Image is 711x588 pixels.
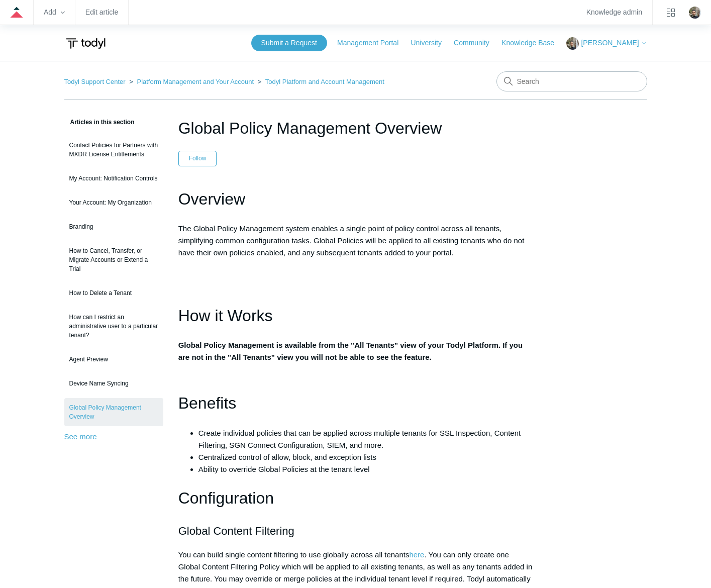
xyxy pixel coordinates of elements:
a: Agent Preview [64,350,163,369]
a: Contact Policies for Partners with MXDR License Entitlements [64,136,163,164]
h2: Global Content Filtering [178,522,533,540]
h1: Configuration [178,485,533,511]
h1: Overview [178,186,533,212]
a: My Account: Notification Controls [64,169,163,188]
h1: Global Policy Management Overview [178,116,533,140]
a: University [411,38,451,48]
span: Articles in this section [64,119,135,126]
li: Platform Management and Your Account [127,78,256,85]
strong: Global Policy Management is available from the "All Tenants" view of your Todyl Platform. If you ... [178,341,523,361]
a: How to Cancel, Transfer, or Migrate Accounts or Extend a Trial [64,241,163,278]
img: Todyl Support Center Help Center home page [64,34,107,53]
a: Knowledge Base [501,38,564,48]
a: Todyl Platform and Account Management [265,78,384,85]
a: Knowledge admin [586,10,642,15]
zd-hc-trigger: Add [44,10,65,15]
input: Search [496,71,647,91]
h1: How it Works [178,303,533,329]
img: user avatar [689,7,701,19]
h1: Benefits [178,390,533,416]
a: Management Portal [337,38,409,48]
a: Device Name Syncing [64,374,163,393]
a: Community [454,38,499,48]
li: Todyl Support Center [64,78,128,85]
button: [PERSON_NAME] [566,37,647,50]
a: How to Delete a Tenant [64,283,163,303]
a: Global Policy Management Overview [64,398,163,426]
p: The Global Policy Management system enables a single point of policy control across all tenants, ... [178,223,533,259]
a: How can I restrict an administrative user to a particular tenant? [64,308,163,345]
a: here [409,550,424,559]
li: Todyl Platform and Account Management [256,78,384,85]
zd-hc-trigger: Click your profile icon to open the profile menu [689,7,701,19]
a: Edit article [85,10,118,15]
a: Branding [64,217,163,236]
a: Submit a Request [251,35,327,51]
a: Platform Management and Your Account [137,78,254,85]
li: Centralized control of allow, block, and exception lists [198,451,533,463]
a: Todyl Support Center [64,78,126,85]
button: Follow Article [178,151,217,166]
li: Ability to override Global Policies at the tenant level [198,463,533,475]
span: [PERSON_NAME] [581,39,639,47]
li: Create individual policies that can be applied across multiple tenants for SSL Inspection, Conten... [198,427,533,451]
a: See more [64,432,97,441]
a: Your Account: My Organization [64,193,163,212]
